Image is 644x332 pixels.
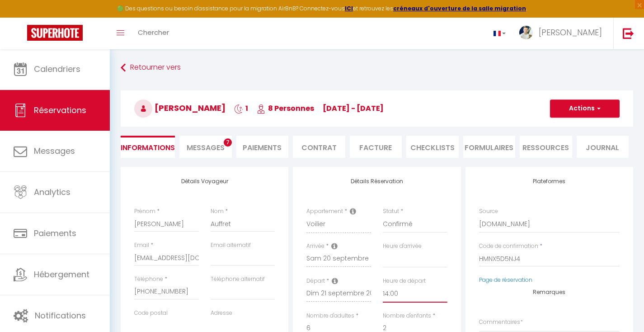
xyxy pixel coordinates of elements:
[134,102,226,114] span: [PERSON_NAME]
[7,4,34,31] button: Ouvrir le widget de chat LiveChat
[236,136,289,158] li: Paiements
[350,136,402,158] li: Facture
[34,104,86,116] span: Réservations
[34,228,76,239] span: Paiements
[550,100,620,118] button: Actions
[211,309,232,318] label: Adresse
[539,27,602,38] span: [PERSON_NAME]
[383,242,422,251] label: Heure d'arrivée
[323,103,384,114] span: [DATE] - [DATE]
[512,18,613,49] a: ... [PERSON_NAME]
[211,241,251,250] label: Email alternatif
[131,18,176,49] a: Chercher
[577,136,629,158] li: Journal
[257,103,314,114] span: 8 Personnes
[383,312,431,320] label: Nombre d'enfants
[479,178,620,185] h4: Plateformes
[383,207,399,216] label: Statut
[211,275,265,284] label: Téléphone alternatif
[224,138,232,147] span: 7
[479,318,523,327] label: Commentaires
[479,242,538,251] label: Code de confirmation
[134,207,155,216] label: Prénom
[606,291,637,325] iframe: Chat
[293,136,345,158] li: Contrat
[383,277,426,285] label: Heure de départ
[479,289,620,295] h4: Remarques
[479,207,498,216] label: Source
[34,269,89,280] span: Hébergement
[479,276,532,284] a: Page de réservation
[134,241,149,250] label: Email
[519,26,533,39] img: ...
[306,277,325,285] label: Départ
[463,136,516,158] li: FORMULAIRES
[34,145,75,157] span: Messages
[520,136,572,158] li: Ressources
[187,142,225,153] span: Messages
[306,312,354,320] label: Nombre d'adultes
[306,207,343,216] label: Appartement
[393,5,526,12] a: créneaux d'ouverture de la salle migration
[134,275,163,284] label: Téléphone
[306,242,324,251] label: Arrivée
[35,310,86,321] span: Notifications
[134,178,275,185] h4: Détails Voyageur
[234,103,248,114] span: 1
[34,63,80,75] span: Calendriers
[121,136,175,158] li: Informations
[134,309,168,318] label: Code postal
[623,28,634,39] img: logout
[406,136,459,158] li: CHECKLISTS
[34,186,71,198] span: Analytics
[306,178,447,185] h4: Détails Réservation
[27,25,83,41] img: Super Booking
[121,60,633,76] a: Retourner vers
[211,207,224,216] label: Nom
[138,28,169,37] span: Chercher
[345,5,353,12] a: ICI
